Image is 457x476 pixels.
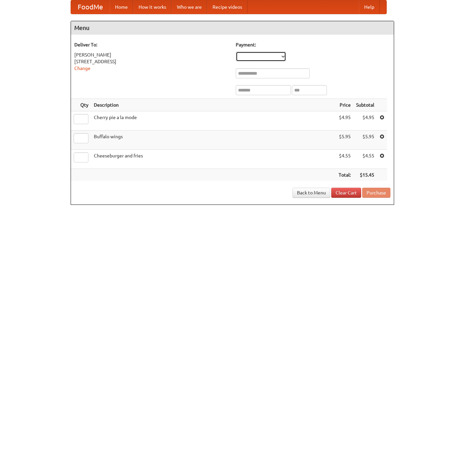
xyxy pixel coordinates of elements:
[172,0,207,14] a: Who we are
[91,111,336,131] td: Cherry pie a la mode
[74,66,90,71] a: Change
[74,41,229,48] h5: Deliver To:
[336,111,353,131] td: $4.95
[71,99,91,111] th: Qty
[331,188,361,198] a: Clear Cart
[362,188,390,198] button: Purchase
[110,0,133,14] a: Home
[336,169,353,181] th: Total:
[74,58,229,65] div: [STREET_ADDRESS]
[133,0,172,14] a: How it works
[353,111,377,131] td: $4.95
[353,99,377,111] th: Subtotal
[336,131,353,150] td: $5.95
[71,0,110,14] a: FoodMe
[353,131,377,150] td: $5.95
[293,188,330,198] a: Back to Menu
[353,150,377,169] td: $4.55
[336,99,353,111] th: Price
[71,21,394,35] h4: Menu
[91,99,336,111] th: Description
[359,0,380,14] a: Help
[207,0,247,14] a: Recipe videos
[336,150,353,169] td: $4.55
[91,131,336,150] td: Buffalo wings
[74,51,229,58] div: [PERSON_NAME]
[91,150,336,169] td: Cheeseburger and fries
[236,41,390,48] h5: Payment:
[353,169,377,181] th: $15.45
